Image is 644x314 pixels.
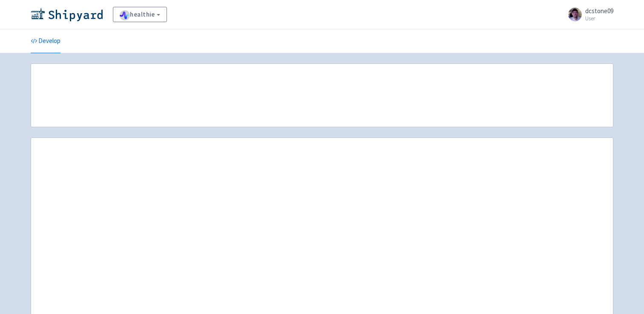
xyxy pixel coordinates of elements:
[113,7,167,22] a: healthie
[31,8,103,21] img: Shipyard logo
[585,16,613,21] small: User
[563,8,613,21] a: dcstone09 User
[31,29,60,53] a: Develop
[585,7,613,15] span: dcstone09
